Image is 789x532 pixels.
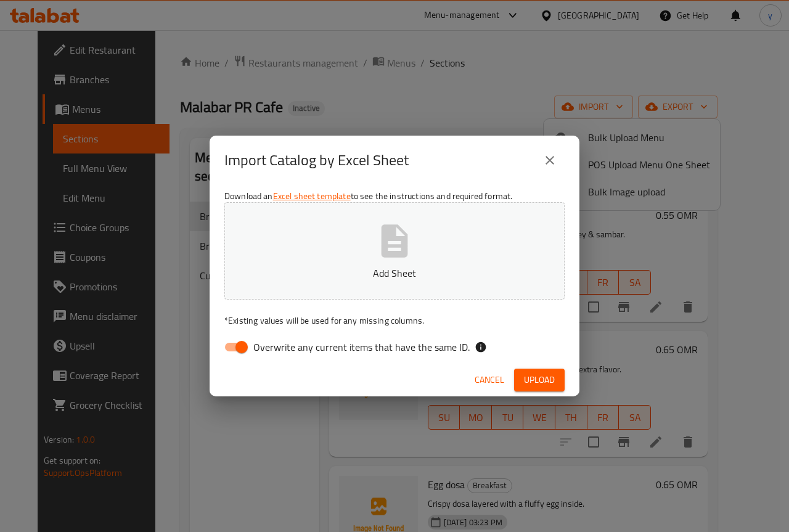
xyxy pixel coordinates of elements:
[253,340,470,354] span: Overwrite any current items that have the same ID.
[514,369,565,391] button: Upload
[470,369,509,391] button: Cancel
[210,185,579,364] div: Download an to see the instructions and required format.
[224,150,409,170] h2: Import Catalog by Excel Sheet
[475,341,487,353] svg: If the overwrite option isn't selected, then the items that match an existing ID will be ignored ...
[224,314,565,327] p: Existing values will be used for any missing columns.
[273,188,351,204] a: Excel sheet template
[475,372,504,388] span: Cancel
[224,202,565,300] button: Add Sheet
[535,145,565,175] button: close
[524,372,555,388] span: Upload
[243,266,546,280] p: Add Sheet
